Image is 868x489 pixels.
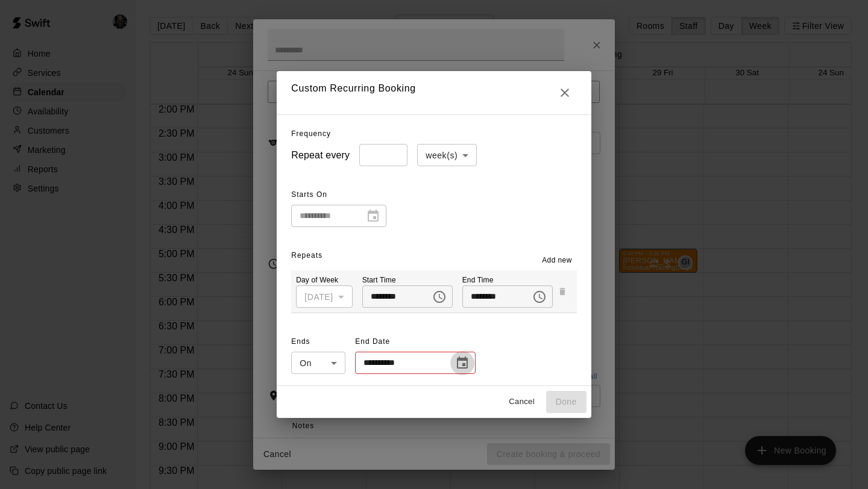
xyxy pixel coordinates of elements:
span: Ends [291,332,345,352]
button: Close [553,81,577,105]
button: Choose date [450,351,474,375]
span: Add new [542,255,572,267]
p: Day of Week [296,275,352,285]
button: Choose time, selected time is 7:00 PM [527,285,552,309]
h6: Repeat every [291,147,350,164]
div: On [291,352,345,374]
button: Choose time, selected time is 6:30 PM [427,285,451,309]
div: [DATE] [296,285,352,308]
button: Cancel [503,393,541,411]
p: Start Time [362,275,453,285]
p: End Time [462,275,553,285]
button: Add new [537,251,577,270]
h2: Custom Recurring Booking [277,71,591,114]
span: End Date [355,332,476,352]
div: week(s) [417,144,477,166]
span: Frequency [291,129,331,138]
span: Starts On [291,185,386,205]
span: Repeats [291,251,322,260]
